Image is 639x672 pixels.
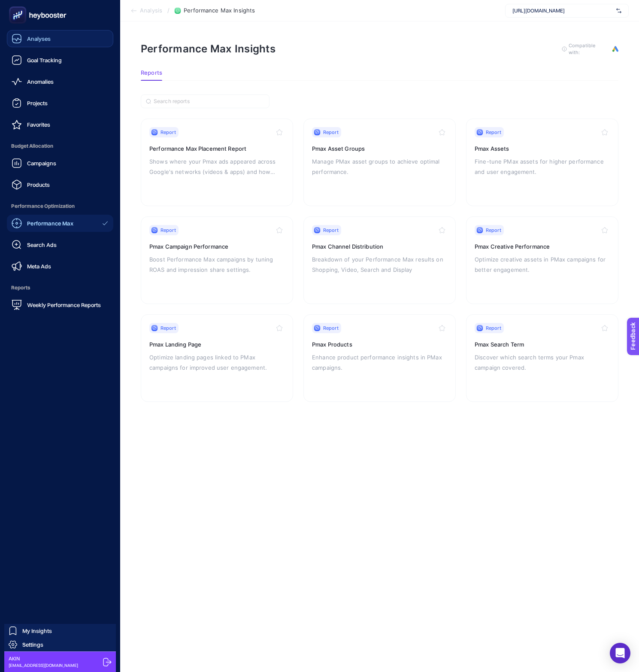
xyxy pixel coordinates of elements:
p: Manage PMax asset groups to achieve optimal performance. [312,156,447,177]
span: Compatible with: [569,42,607,56]
p: Fine-tune PMax assets for higher performance and user engagement. [475,156,610,177]
span: Report [323,325,339,331]
a: ReportPmax AssetsFine-tune PMax assets for higher performance and user engagement. [466,119,618,206]
h3: Pmax Search Term [475,340,610,349]
img: svg%3e [616,6,621,15]
span: Report [486,129,501,136]
span: Performance Optimization [7,198,113,215]
a: ReportPmax Campaign PerformanceBoost Performance Max campaigns by tuning ROAS and impression shar... [141,216,293,304]
span: Anomalies [27,78,54,85]
span: Report [486,325,501,331]
span: Campaigns [27,160,56,167]
a: Settings [4,638,116,651]
h3: Pmax Creative Performance [475,242,610,251]
a: ReportPmax ProductsEnhance product performance insights in PMax campaigns. [303,314,456,402]
button: Reports [141,70,162,81]
h3: Pmax Landing Page [149,340,285,349]
span: AKIN [9,655,78,662]
p: Optimize landing pages linked to PMax campaigns for improved user engagement. [149,352,285,373]
span: My Insights [22,627,52,634]
span: Reports [7,279,113,296]
p: Optimize creative assets in PMax campaigns for better engagement. [475,254,610,275]
span: Meta Ads [27,263,51,270]
span: Reports [141,70,162,76]
span: Performance Max [27,220,73,227]
a: ReportPmax Asset GroupsManage PMax asset groups to achieve optimal performance. [303,119,456,206]
a: Favorites [7,116,113,133]
span: / [167,7,170,14]
a: ReportPmax Landing PageOptimize landing pages linked to PMax campaigns for improved user engagement. [141,314,293,402]
span: Favorites [27,121,50,128]
span: Budget Allocation [7,137,113,155]
span: Feedback [5,3,33,9]
p: Boost Performance Max campaigns by tuning ROAS and impression share settings. [149,254,285,275]
h3: Pmax Assets [475,144,610,153]
a: Performance Max [7,215,113,232]
h3: Pmax Campaign Performance [149,242,285,251]
span: Analyses [27,35,51,42]
a: ReportPmax Search TermDiscover which search terms your Pmax campaign covered. [466,314,618,402]
span: Report [161,129,176,136]
p: Breakdown of your Performance Max results on Shopping, Video, Search and Display [312,254,447,275]
span: Performance Max Insights [184,7,255,14]
span: [EMAIL_ADDRESS][DOMAIN_NAME] [9,662,78,669]
a: My Insights [4,624,116,638]
p: Enhance product performance insights in PMax campaigns. [312,352,447,373]
span: Search Ads [27,241,57,248]
p: Shows where your Pmax ads appeared across Google's networks (videos & apps) and how each placemen... [149,156,285,177]
h3: Performance Max Placement Report [149,144,285,153]
span: [URL][DOMAIN_NAME] [512,7,613,14]
span: Weekly Performance Reports [27,301,101,308]
span: Settings [22,641,43,648]
h3: Pmax Asset Groups [312,144,447,153]
h3: Pmax Products [312,340,447,349]
p: Discover which search terms your Pmax campaign covered. [475,352,610,373]
a: Anomalies [7,73,113,90]
div: Open Intercom Messenger [610,643,630,663]
a: Products [7,176,113,193]
a: Weekly Performance Reports [7,296,113,313]
span: Report [161,227,176,234]
a: Goal Tracking [7,52,113,69]
a: Search Ads [7,236,113,253]
span: Products [27,181,50,188]
h3: Pmax Channel Distribution [312,242,447,251]
span: Report [161,325,176,331]
span: Report [323,227,339,234]
a: ReportPerformance Max Placement ReportShows where your Pmax ads appeared across Google's networks... [141,119,293,206]
span: Report [323,129,339,136]
a: Meta Ads [7,258,113,275]
span: Goal Tracking [27,57,62,64]
span: Analysis [140,7,162,14]
a: ReportPmax Creative PerformanceOptimize creative assets in PMax campaigns for better engagement. [466,216,618,304]
span: Projects [27,100,48,106]
h1: Performance Max Insights [141,43,276,55]
span: Report [486,227,501,234]
a: Projects [7,94,113,112]
a: Campaigns [7,155,113,172]
input: Search [154,98,264,105]
a: ReportPmax Channel DistributionBreakdown of your Performance Max results on Shopping, Video, Sear... [303,216,456,304]
a: Analyses [7,30,113,47]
